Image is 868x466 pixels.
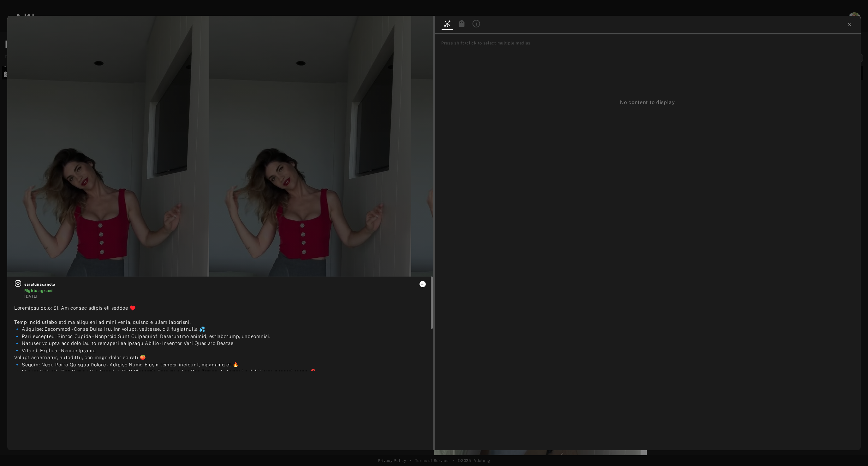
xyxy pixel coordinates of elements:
[836,436,868,466] iframe: Chat Widget
[14,305,415,431] span: Loremipsu dolo: SI. Am consec adipis eli seddoe ♥️ Temp incid utlabo etd ma aliqu eni ad mini ven...
[24,282,426,287] span: saralunacanola
[24,294,38,299] time: 2025-07-01T16:34:34.000Z
[440,51,855,106] div: No content to display
[24,288,53,293] span: Rights agreed
[441,40,859,46] div: Press shift+click to select multiple medias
